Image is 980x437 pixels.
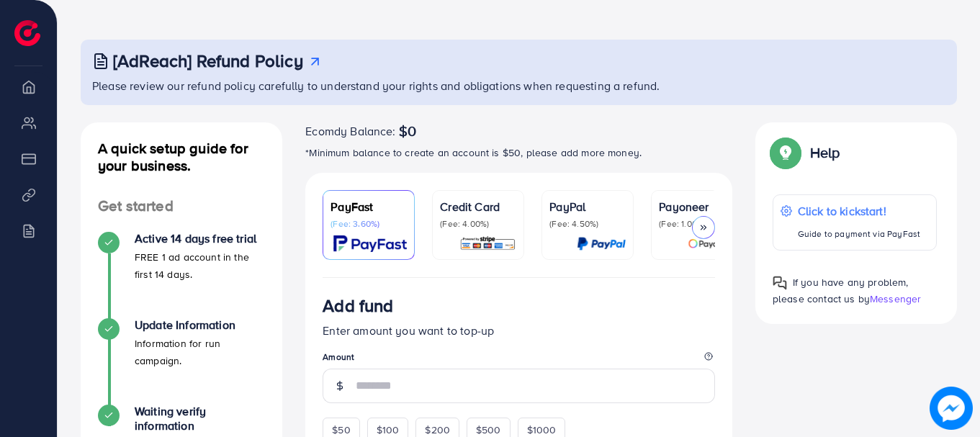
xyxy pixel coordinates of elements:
[305,122,395,140] span: Ecomdy Balance:
[135,405,265,432] h4: Waiting verify information
[476,423,501,437] span: $500
[659,198,735,215] p: Payoneer
[440,198,516,215] p: Credit Card
[810,144,840,161] p: Help
[773,276,787,290] img: Popup guide
[135,232,265,245] h4: Active 14 days free trial
[440,218,516,230] p: (Fee: 4.00%)
[323,295,393,316] h3: Add fund
[333,235,407,252] img: card
[135,248,265,283] p: FREE 1 ad account in the first 14 days.
[331,218,407,230] p: (Fee: 3.60%)
[798,202,920,220] p: Click to kickstart!
[930,387,973,430] img: image
[81,232,282,318] li: Active 14 days free trial
[92,77,948,94] p: Please review our refund policy carefully to understand your rights and obligations when requesti...
[135,335,265,369] p: Information for run campaign.
[377,423,400,437] span: $100
[332,423,350,437] span: $50
[305,144,732,161] p: *Minimum balance to create an account is $50, please add more money.
[549,218,626,230] p: (Fee: 4.50%)
[81,140,282,174] h4: A quick setup guide for your business.
[459,235,516,252] img: card
[527,423,557,437] span: $1000
[549,198,626,215] p: PayPal
[399,122,416,140] span: $0
[135,318,265,332] h4: Update Information
[81,318,282,405] li: Update Information
[577,235,626,252] img: card
[798,225,920,243] p: Guide to payment via PayFast
[14,20,40,46] img: logo
[773,140,799,166] img: Popup guide
[688,235,735,252] img: card
[323,322,715,339] p: Enter amount you want to top-up
[659,218,735,230] p: (Fee: 1.00%)
[113,50,303,71] h3: [AdReach] Refund Policy
[773,275,909,306] span: If you have any problem, please contact us by
[870,292,921,306] span: Messenger
[81,197,282,215] h4: Get started
[323,351,715,369] legend: Amount
[331,198,407,215] p: PayFast
[425,423,450,437] span: $200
